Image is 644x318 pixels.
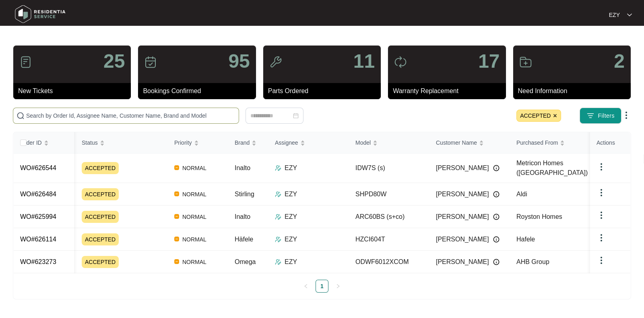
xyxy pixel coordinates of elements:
img: Vercel Logo [174,191,179,196]
input: Search by Order Id, Assignee Name, Customer Name, Brand and Model [26,111,235,120]
img: dropdown arrow [597,233,606,243]
img: Info icon [493,165,500,171]
img: icon [144,56,157,69]
th: Brand [228,132,268,154]
span: NORMAL [179,189,210,199]
img: icon [394,56,407,69]
span: Brand [235,138,250,147]
img: Vercel Logo [174,214,179,219]
span: NORMAL [179,163,210,173]
button: filter iconFilters [580,108,621,124]
img: residentia service logo [12,2,68,26]
span: ACCEPTED [516,110,561,122]
img: icon [519,56,532,69]
p: 2 [614,52,625,71]
span: [PERSON_NAME] [436,212,489,222]
img: Assigner Icon [275,191,281,197]
p: EZY [609,11,620,19]
p: EZY [285,189,297,199]
span: Royston Homes [516,213,562,220]
span: Assignee [275,138,298,147]
a: WO#625994 [20,213,56,220]
span: ACCEPTED [82,211,119,223]
th: Order ID [14,132,74,154]
img: close icon [553,113,557,118]
td: SHPD80W [349,183,429,206]
span: Priority [174,138,192,147]
img: icon [269,56,282,69]
span: [PERSON_NAME] [436,235,489,244]
img: search-icon [17,112,25,120]
span: NORMAL [179,257,210,267]
span: Customer Name [436,138,477,147]
p: EZY [285,257,297,267]
span: NORMAL [179,235,210,244]
span: Status [82,138,98,147]
span: Aldi [516,191,527,197]
img: icon [19,56,32,69]
th: Purchased From [510,132,590,154]
img: Vercel Logo [174,165,179,170]
span: Stirling [235,191,254,197]
td: IDW7S (s) [349,154,429,183]
span: ACCEPTED [82,188,119,200]
p: 11 [353,52,375,71]
p: EZY [285,235,297,244]
p: 25 [103,52,125,71]
li: 1 [316,280,328,293]
img: Info icon [493,214,500,220]
span: Metricon Homes ([GEOGRAPHIC_DATA]) [516,160,588,176]
p: Need Information [518,86,631,96]
img: dropdown arrow [597,256,606,265]
img: Info icon [493,191,500,197]
span: Inalto [235,213,250,220]
span: right [336,284,341,289]
p: Warranty Replacement [393,86,506,96]
img: Vercel Logo [174,259,179,264]
p: New Tickets [18,86,131,96]
a: WO#626114 [20,236,56,243]
th: Status [75,132,168,154]
span: Model [355,138,371,147]
th: Model [349,132,429,154]
p: Parts Ordered [268,86,381,96]
span: Hafele [516,236,535,243]
img: Info icon [493,236,500,243]
th: Assignee [268,132,349,154]
img: filter icon [586,112,594,120]
p: EZY [285,163,297,173]
img: Assigner Icon [275,165,281,171]
th: Actions [590,132,630,154]
span: ACCEPTED [82,162,119,174]
a: WO#626544 [20,164,56,171]
span: Order ID [20,138,42,147]
span: Häfele [235,236,253,243]
span: Omega [235,258,256,265]
button: right [332,280,345,293]
button: left [299,280,312,293]
span: [PERSON_NAME] [436,257,489,267]
span: ACCEPTED [82,256,119,268]
span: left [303,284,308,289]
th: Customer Name [429,132,510,154]
span: ACCEPTED [82,233,119,245]
span: Filters [598,112,615,120]
li: Previous Page [299,280,312,293]
img: Vercel Logo [174,237,179,241]
a: 1 [316,280,328,292]
img: dropdown arrow [627,13,632,17]
p: EZY [285,212,297,222]
td: HZCI604T [349,228,429,251]
p: 17 [478,52,500,71]
td: ODWF6012XCOM [349,251,429,273]
span: [PERSON_NAME] [436,189,489,199]
img: Assigner Icon [275,236,281,243]
img: dropdown arrow [597,162,606,172]
td: ARC60BS (s+co) [349,206,429,228]
img: Assigner Icon [275,214,281,220]
img: Info icon [493,259,500,265]
img: Assigner Icon [275,259,281,265]
span: AHB Group [516,258,549,265]
p: 95 [228,52,250,71]
span: Purchased From [516,138,558,147]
